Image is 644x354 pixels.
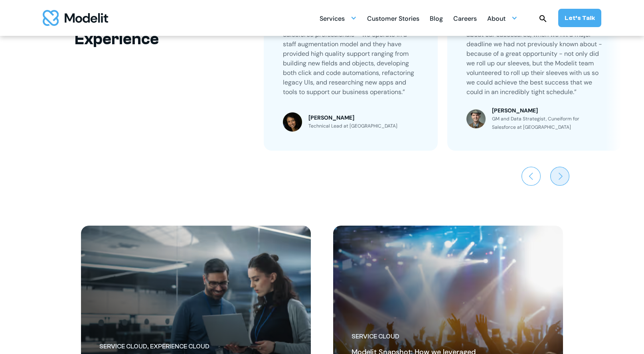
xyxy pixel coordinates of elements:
[320,12,345,27] div: Services
[308,122,397,130] div: Technical Lead at [GEOGRAPHIC_DATA]
[283,20,419,97] p: “The Modelit team has provided excellent Salesforce professionals – we operate in a staff augment...
[453,12,477,27] div: Careers
[453,10,477,26] a: Careers
[367,12,419,27] div: Customer Stories
[492,106,602,115] div: [PERSON_NAME]
[550,167,569,186] div: Next slide
[466,20,602,97] p: “I felt consistently like the Modelit team cared about our success. So, when we hit a major deadl...
[492,115,602,132] div: GM and Data Strategist, Cuneiform for Salesforce at [GEOGRAPHIC_DATA]
[487,10,518,26] div: About
[43,10,108,26] img: modelit logo
[352,332,480,341] div: Service Cloud
[430,10,443,26] a: Blog
[320,10,357,26] div: Services
[99,342,227,351] div: Service Cloud, Experience Cloud
[430,12,443,27] div: Blog
[558,9,601,27] a: Let’s Talk
[522,167,541,186] div: Previous slide
[367,10,419,26] a: Customer Stories
[487,12,506,27] div: About
[308,114,397,122] div: [PERSON_NAME]
[565,14,595,22] div: Let’s Talk
[43,10,108,26] a: home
